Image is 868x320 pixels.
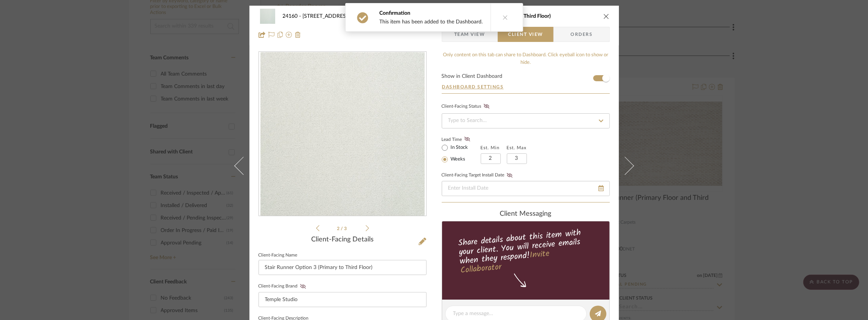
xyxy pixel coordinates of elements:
[449,156,466,163] label: Weeks
[259,9,277,24] img: 9cbf9893-d204-4d26-ae60-70343803d43f_48x40.jpg
[298,284,308,289] button: Client-Facing Brand
[259,284,308,289] label: Client-Facing Brand
[449,144,468,151] label: In Stock
[295,32,301,38] img: Remove from project
[442,83,504,90] button: Dashboard Settings
[337,226,341,231] span: 2
[283,14,397,19] span: 24160 - [STREET_ADDRESS][PERSON_NAME]
[260,52,425,216] img: 1ccf38a0-ef06-445a-a78c-e4313eb2d0b0_436x436.jpg
[603,13,610,20] button: close
[507,145,527,150] label: Est. Max
[442,210,610,218] div: client Messaging
[259,260,427,275] input: Enter Client-Facing Item Name
[442,51,610,66] div: Only content on this tab can share to Dashboard. Click eyeball icon to show or hide.
[481,145,500,150] label: Est. Min
[441,226,611,277] div: Share details about this item with your client. You will receive emails when they respond!
[562,27,601,42] span: Orders
[442,181,610,196] input: Enter Install Date
[259,254,298,257] label: Client-Facing Name
[380,9,483,17] div: Confirmation
[344,226,348,231] span: 3
[505,173,515,178] button: Client-Facing Target Install Date
[508,27,543,42] span: Client View
[259,52,426,216] div: 1
[341,226,344,231] span: /
[442,113,610,128] input: Type to Search…
[442,103,492,110] div: Client-Facing Status
[442,143,481,164] mat-radio-group: Select item type
[462,136,472,143] button: Lead Time
[442,136,481,143] label: Lead Time
[442,173,515,178] label: Client-Facing Target Install Date
[259,236,427,244] div: Client-Facing Details
[259,292,427,307] input: Enter Client-Facing Brand
[380,19,483,25] div: This item has been added to the Dashboard.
